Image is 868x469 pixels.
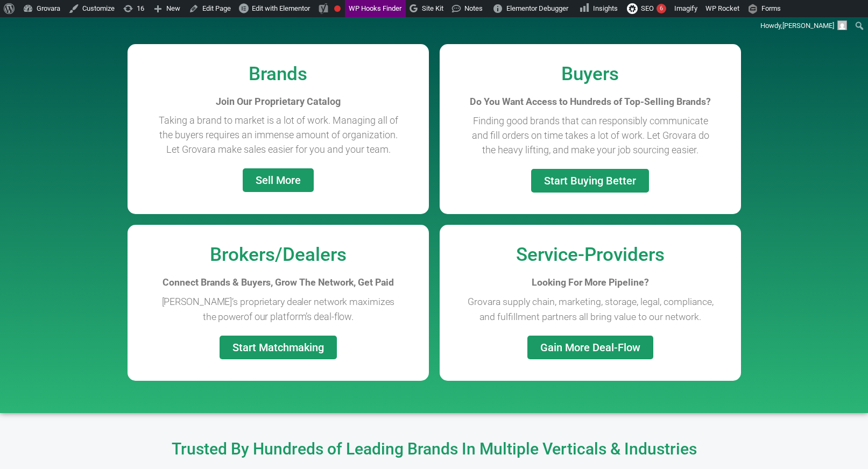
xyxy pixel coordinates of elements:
[154,113,402,157] p: Taking a brand to market is a lot of work. Managing all of the buyers requires an immense amount ...
[641,4,654,12] span: SEO
[445,245,736,264] h2: Service-Providers
[527,336,653,359] a: Gain More Deal-Flow
[540,342,640,353] span: Gain More Deal-Flow
[445,65,736,83] h2: Buyers
[256,175,301,186] span: Sell More
[128,441,741,457] h2: Trusted By Hundreds of Leading Brands In Multiple Verticals & Industries
[334,5,341,12] div: Focus keyphrase not set
[243,310,353,322] span: of our platform’s deal-flow.
[220,336,337,359] a: Start Matchmaking
[216,96,341,107] b: Join Our Proprietary Catalog
[782,22,834,30] span: [PERSON_NAME]
[467,113,714,157] p: Finding good brands that can responsibly communicate and fill orders on time takes a lot of work....
[544,175,636,186] span: Start Buying Better
[657,4,666,13] div: 6
[531,169,649,193] a: Start Buying Better
[467,296,713,322] span: Grovara supply chain, marketing, storage, legal, compliance, and fulfillment partners all bring v...
[532,277,649,288] b: Looking For More Pipeline?
[161,296,394,322] span: [PERSON_NAME]’s proprietary dealer network maximizes the power
[133,245,424,264] h2: Brokers/Dealers
[133,65,424,83] h2: Brands
[243,168,314,192] a: Sell More
[163,277,394,288] b: Connect Brands & Buyers, Grow The Network, Get Paid
[252,4,310,12] span: Edit with Elementor
[422,4,443,12] span: Site Kit
[232,342,324,353] span: Start Matchmaking
[757,17,851,34] a: Howdy,
[470,96,711,107] span: Do You Want Access to Hundreds of Top-Selling Brands?
[593,4,618,12] span: Insights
